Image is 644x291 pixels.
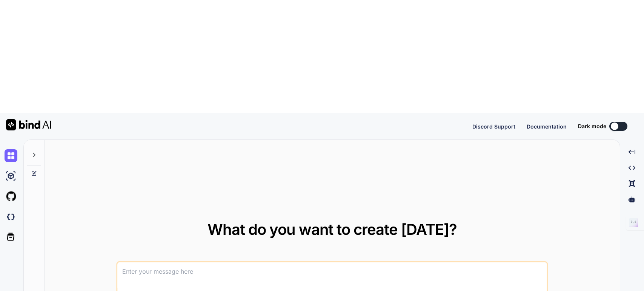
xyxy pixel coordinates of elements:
[472,123,515,130] span: Discord Support
[5,190,17,203] img: githubLight
[5,149,17,162] img: chat
[207,220,457,239] span: What do you want to create [DATE]?
[527,123,567,130] button: Documentation
[5,170,17,182] img: ai-studio
[6,119,51,130] img: Bind AI
[527,123,567,130] span: Documentation
[578,123,606,130] span: Dark mode
[472,123,515,130] button: Discord Support
[5,210,17,223] img: darkCloudIdeIcon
